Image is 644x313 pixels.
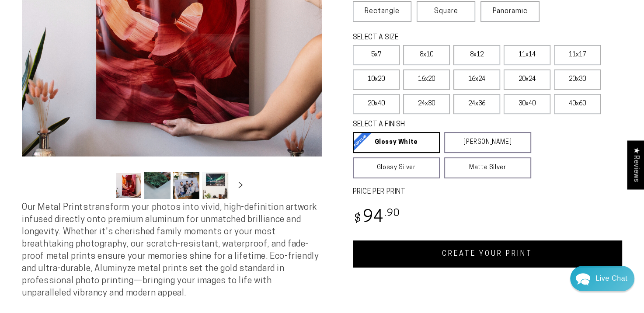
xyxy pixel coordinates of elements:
label: 20x30 [554,70,601,90]
label: 40x60 [554,94,601,114]
a: CREATE YOUR PRINT [353,240,623,268]
span: Square [434,6,458,17]
label: 10x20 [353,70,400,90]
label: 20x40 [353,94,400,114]
a: Glossy Silver [353,157,440,178]
sup: .90 [384,209,400,219]
label: PRICE PER PRINT [353,187,623,197]
span: $ [354,213,362,225]
a: Matte Silver [444,157,531,178]
label: 30x40 [504,94,550,114]
label: 16x20 [403,70,450,90]
span: Rectangle [365,6,400,17]
div: Chat widget toggle [570,266,634,291]
legend: SELECT A FINISH [353,120,511,130]
button: Load image 2 in gallery view [144,172,171,199]
bdi: 94 [353,209,400,226]
span: Panoramic [493,8,528,15]
label: 24x36 [453,94,500,114]
legend: SELECT A SIZE [353,33,511,43]
a: Glossy White [353,132,440,153]
label: 11x17 [554,45,601,65]
button: Slide left [94,176,113,195]
div: Click to open Judge.me floating reviews tab [627,140,644,189]
span: Our Metal Prints transform your photos into vivid, high-definition artwork infused directly onto ... [22,203,319,298]
label: 8x12 [453,45,500,65]
label: 24x30 [403,94,450,114]
label: 11x14 [504,45,550,65]
div: Contact Us Directly [595,266,627,291]
button: Load image 3 in gallery view [173,172,199,199]
label: 8x10 [403,45,450,65]
a: [PERSON_NAME] [444,132,531,153]
button: Slide right [231,176,250,195]
label: 16x24 [453,70,500,90]
label: 5x7 [353,45,400,65]
label: 20x24 [504,70,550,90]
button: Load image 4 in gallery view [202,172,228,199]
button: Load image 1 in gallery view [115,172,142,199]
